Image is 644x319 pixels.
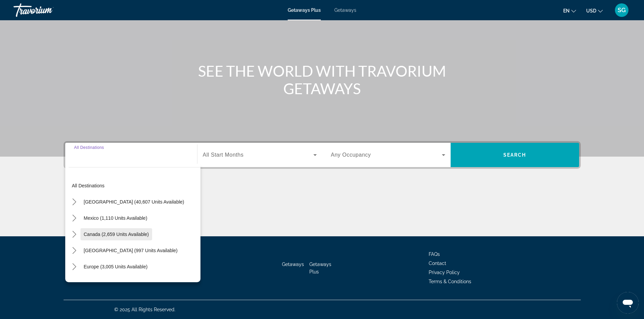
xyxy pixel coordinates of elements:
button: Toggle Caribbean & Atlantic Islands (997 units available) submenu [69,245,80,257]
iframe: Button to launch messaging window [617,292,639,314]
span: en [563,8,570,14]
div: Search widget [65,143,579,167]
button: Select destination: Mexico (1,110 units available) [80,212,151,224]
button: Change currency [586,6,603,16]
input: Select destination [74,151,188,159]
button: Select destination: Canada (2,659 units available) [80,228,152,240]
button: Select destination: United States (40,607 units available) [80,196,188,208]
span: © 2025 All Rights Reserved. [114,307,175,312]
button: Change language [563,6,576,16]
div: Destination options [65,164,200,282]
span: Any Occupancy [331,152,371,158]
span: All Start Months [203,152,244,158]
span: SG [618,7,626,14]
button: User Menu [613,3,630,17]
span: All destinations [72,183,105,188]
button: Search [451,143,579,167]
button: Toggle Canada (2,659 units available) submenu [69,229,80,240]
a: Getaways Plus [288,7,321,13]
h1: SEE THE WORLD WITH TRAVORIUM GETAWAYS [195,62,449,97]
span: [GEOGRAPHIC_DATA] (997 units available) [84,248,178,253]
span: Mexico (1,110 units available) [84,215,147,221]
span: All Destinations [74,145,104,150]
a: Terms & Conditions [429,279,471,284]
button: Toggle Europe (3,005 units available) submenu [69,261,80,273]
a: Privacy Policy [429,270,460,275]
button: Select destination: All destinations [69,180,200,192]
span: USD [586,8,596,14]
button: Select destination: Europe (3,005 units available) [80,261,151,273]
a: Getaways [334,7,356,13]
button: Select destination: Caribbean & Atlantic Islands (997 units available) [80,244,181,257]
span: Search [503,152,526,158]
button: Toggle United States (40,607 units available) submenu [69,196,80,208]
button: Toggle Mexico (1,110 units available) submenu [69,212,80,224]
button: Select destination: Australia (236 units available) [80,277,150,289]
a: Contact [429,261,446,266]
a: Travorium [14,1,81,19]
a: FAQs [429,251,440,257]
span: Canada (2,659 units available) [84,232,149,237]
a: Getaways [282,262,304,267]
span: Europe (3,005 units available) [84,264,148,269]
a: Getaways Plus [309,262,331,274]
span: [GEOGRAPHIC_DATA] (40,607 units available) [84,199,184,205]
button: Toggle Australia (236 units available) submenu [69,277,80,289]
